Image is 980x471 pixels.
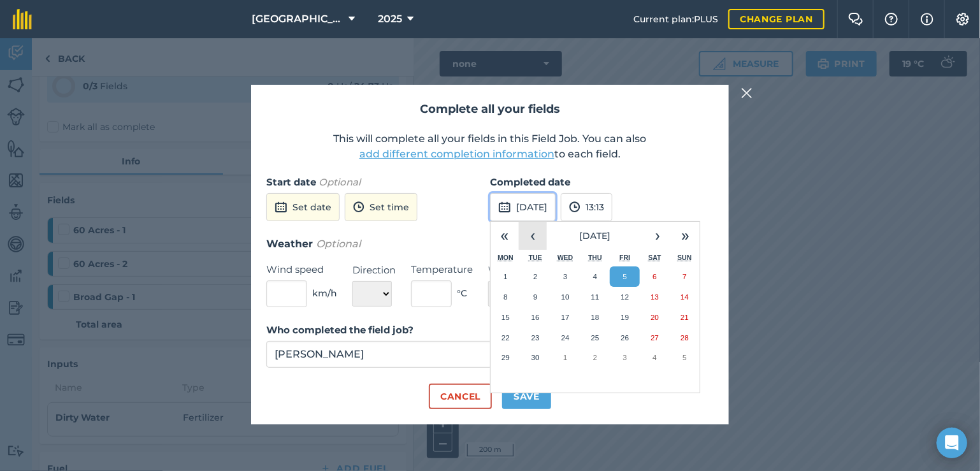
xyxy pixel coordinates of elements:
[502,384,551,409] button: Save
[501,333,510,342] abbr: 22 September 2025
[252,11,343,27] span: [GEOGRAPHIC_DATA]
[551,307,580,328] button: 17 September 2025
[593,353,597,361] abbr: 2 October 2025
[457,286,467,300] span: ° C
[651,333,659,342] abbr: 27 September 2025
[741,85,753,101] img: svg+xml;base64,PHN2ZyB4bWxucz0iaHR0cDovL3d3dy53My5vcmcvMjAwMC9zdmciIHdpZHRoPSIyMiIgaGVpZ2h0PSIzMC...
[521,347,551,368] button: 30 September 2025
[580,266,610,287] button: 4 September 2025
[569,199,580,215] img: svg+xml;base64,PD94bWwgdmVyc2lvbj0iMS4wIiBlbmNvZGluZz0idXRmLTgiPz4KPCEtLSBHZW5lcmF0b3I6IEFkb2JlIE...
[503,293,507,301] abbr: 8 September 2025
[649,254,661,261] abbr: Saturday
[266,100,714,119] h2: Complete all your fields
[651,293,659,301] abbr: 13 September 2025
[682,272,686,280] abbr: 7 September 2025
[352,263,396,278] label: Direction
[491,287,521,307] button: 8 September 2025
[633,12,718,26] span: Current plan : PLUS
[521,307,551,328] button: 16 September 2025
[316,238,361,250] em: Optional
[521,266,551,287] button: 2 September 2025
[640,266,670,287] button: 6 September 2025
[319,176,361,188] em: Optional
[591,333,599,342] abbr: 25 September 2025
[644,222,672,250] button: ›
[519,222,547,250] button: ‹
[563,272,567,280] abbr: 3 September 2025
[610,328,640,348] button: 26 September 2025
[491,347,521,368] button: 29 September 2025
[551,266,580,287] button: 3 September 2025
[621,313,629,321] abbr: 19 September 2025
[921,11,933,27] img: svg+xml;base64,PHN2ZyB4bWxucz0iaHR0cDovL3d3dy53My5vcmcvMjAwMC9zdmciIHdpZHRoPSIxNyIgaGVpZ2h0PSIxNy...
[561,293,570,301] abbr: 10 September 2025
[531,313,540,321] abbr: 16 September 2025
[610,266,640,287] button: 5 September 2025
[652,272,656,280] abbr: 6 September 2025
[498,254,514,261] abbr: Monday
[580,287,610,307] button: 11 September 2025
[533,272,537,280] abbr: 2 September 2025
[561,313,570,321] abbr: 17 September 2025
[345,193,417,221] button: Set time
[491,266,521,287] button: 1 September 2025
[591,313,599,321] abbr: 18 September 2025
[682,353,686,361] abbr: 5 October 2025
[591,293,599,301] abbr: 11 September 2025
[670,266,700,287] button: 7 September 2025
[491,222,519,250] button: «
[848,13,863,25] img: Two speech bubbles overlapping with the left bubble in the forefront
[681,313,689,321] abbr: 21 September 2025
[490,193,556,221] button: [DATE]
[561,333,570,342] abbr: 24 September 2025
[266,262,337,277] label: Wind speed
[521,328,551,348] button: 23 September 2025
[670,307,700,328] button: 21 September 2025
[563,353,567,361] abbr: 1 October 2025
[640,287,670,307] button: 13 September 2025
[353,199,364,215] img: svg+xml;base64,PD94bWwgdmVyc2lvbj0iMS4wIiBlbmNvZGluZz0idXRmLTgiPz4KPCEtLSBHZW5lcmF0b3I6IEFkb2JlIE...
[651,313,659,321] abbr: 20 September 2025
[547,222,644,250] button: [DATE]
[378,11,402,27] span: 2025
[670,328,700,348] button: 28 September 2025
[521,287,551,307] button: 9 September 2025
[533,293,537,301] abbr: 9 September 2025
[498,199,511,215] img: svg+xml;base64,PD94bWwgdmVyc2lvbj0iMS4wIiBlbmNvZGluZz0idXRmLTgiPz4KPCEtLSBHZW5lcmF0b3I6IEFkb2JlIE...
[621,293,629,301] abbr: 12 September 2025
[13,9,32,29] img: fieldmargin Logo
[670,347,700,368] button: 5 October 2025
[503,272,507,280] abbr: 1 September 2025
[266,236,714,252] h3: Weather
[491,307,521,328] button: 15 September 2025
[501,353,510,361] abbr: 29 September 2025
[621,333,629,342] abbr: 26 September 2025
[580,347,610,368] button: 2 October 2025
[529,254,542,261] abbr: Tuesday
[561,193,612,221] button: 13:13
[551,287,580,307] button: 10 September 2025
[359,147,554,162] button: add different completion information
[588,254,602,261] abbr: Thursday
[551,347,580,368] button: 1 October 2025
[531,353,540,361] abbr: 30 September 2025
[652,353,656,361] abbr: 4 October 2025
[551,328,580,348] button: 24 September 2025
[411,262,473,277] label: Temperature
[491,328,521,348] button: 22 September 2025
[580,307,610,328] button: 18 September 2025
[266,324,414,336] strong: Who completed the field job?
[266,176,316,188] strong: Start date
[266,131,714,162] p: This will complete all your fields in this Field Job. You can also to each field.
[429,384,492,409] button: Cancel
[610,307,640,328] button: 19 September 2025
[266,193,340,221] button: Set date
[728,9,825,29] a: Change plan
[677,254,691,261] abbr: Sunday
[488,263,551,278] label: Weather
[681,333,689,342] abbr: 28 September 2025
[955,13,970,25] img: A cog icon
[593,272,597,280] abbr: 4 September 2025
[640,307,670,328] button: 20 September 2025
[623,272,627,280] abbr: 5 September 2025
